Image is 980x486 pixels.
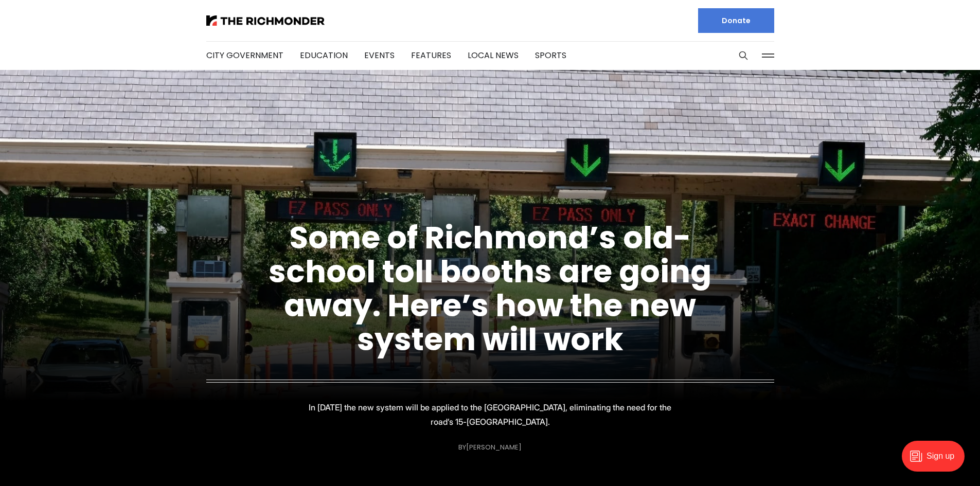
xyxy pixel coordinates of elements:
a: [PERSON_NAME] [466,442,522,452]
div: By [458,443,522,451]
a: Events [364,49,395,61]
img: The Richmonder [206,15,325,26]
p: In [DATE] the new system will be applied to the [GEOGRAPHIC_DATA], eliminating the need for the r... [307,400,673,429]
iframe: portal-trigger [893,436,980,486]
a: Sports [535,49,566,61]
a: Donate [698,8,774,33]
button: Search this site [736,48,751,63]
a: Features [411,49,451,61]
a: Education [300,49,348,61]
a: City Government [206,49,283,61]
a: Local News [468,49,519,61]
a: Some of Richmond’s old-school toll booths are going away. Here’s how the new system will work [269,216,711,361]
